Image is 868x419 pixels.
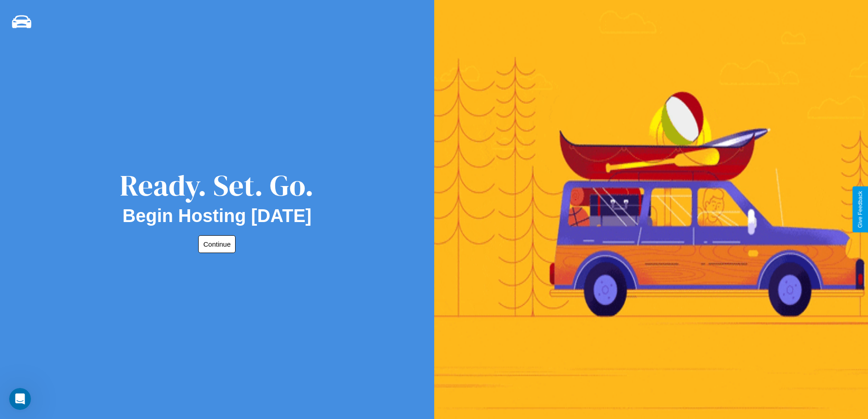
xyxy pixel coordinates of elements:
div: Ready. Set. Go. [120,165,314,206]
div: Give Feedback [857,191,863,228]
h2: Begin Hosting [DATE] [123,206,312,226]
iframe: Intercom live chat [9,388,31,410]
button: Continue [198,235,236,253]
